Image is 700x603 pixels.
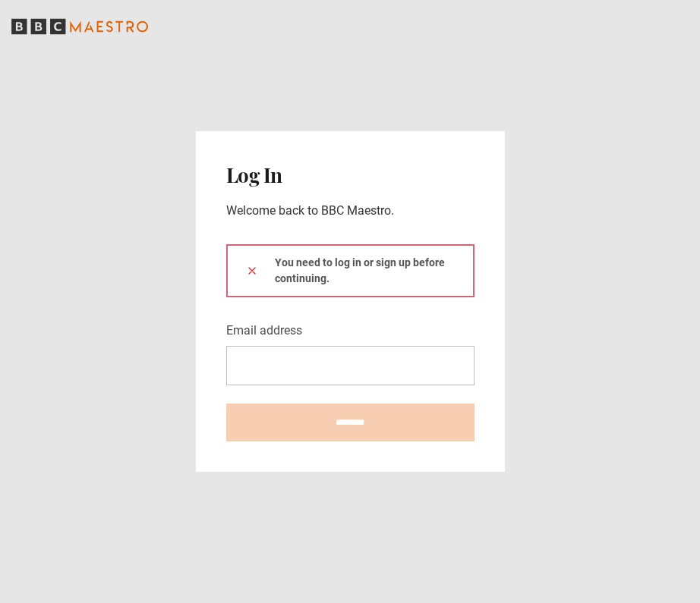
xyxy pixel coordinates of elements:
svg: BBC Maestro [11,15,148,38]
p: Welcome back to BBC Maestro. [226,202,475,220]
div: You need to log in or sign up before continuing. [226,244,475,297]
label: Email address [226,322,302,340]
h2: Log In [226,162,475,189]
